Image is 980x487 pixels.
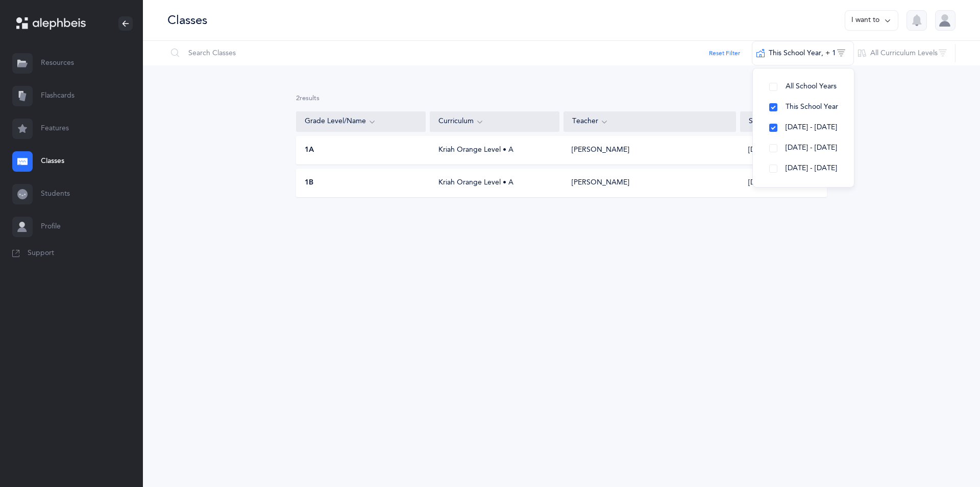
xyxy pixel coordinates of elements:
button: I want to [845,10,898,31]
span: [DATE] - [DATE] [786,123,837,131]
div: [DATE] - [DATE] [740,178,826,188]
button: All School Years [761,77,846,97]
span: 1A [305,145,314,155]
div: Teacher [572,116,727,127]
div: 2 [296,94,827,103]
div: Curriculum [438,116,551,127]
button: [DATE] - [DATE] [761,158,846,179]
span: [DATE] - [DATE] [786,164,837,172]
span: This School Year [786,103,838,111]
button: [DATE] - [DATE] [761,118,846,138]
span: All School Years [786,82,837,90]
div: [PERSON_NAME] [572,145,629,155]
button: This School Year‪, + 1‬ [752,41,854,65]
div: [DATE] - [DATE] [740,145,826,155]
button: [DATE] - [DATE] [761,138,846,158]
div: School Year [749,116,818,127]
span: results [300,95,320,102]
div: Grade Level/Name [305,116,417,127]
input: Search Classes [167,41,752,65]
div: Kriah Orange Level • A [430,178,560,188]
div: Kriah Orange Level • A [430,145,560,155]
div: Classes [167,12,207,29]
span: [DATE] - [DATE] [786,144,837,152]
div: [PERSON_NAME] [572,178,629,188]
span: 1B [305,178,313,188]
button: All Curriculum Levels [853,41,955,65]
button: This School Year [761,97,846,118]
span: Support [28,248,54,259]
button: Reset Filter [709,49,740,58]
